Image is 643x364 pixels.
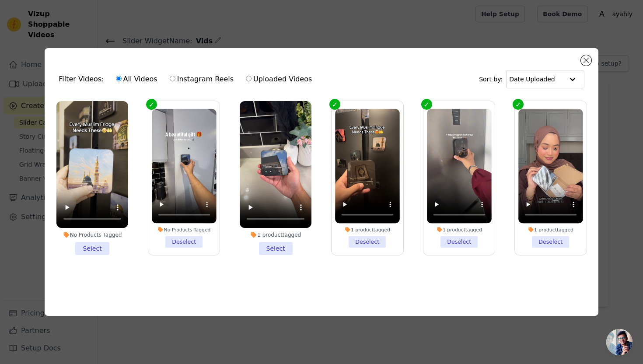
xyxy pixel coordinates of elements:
div: 1 product tagged [335,226,399,232]
div: 1 product tagged [427,226,491,232]
div: Open chat [606,329,633,355]
div: 1 product tagged [518,226,583,232]
label: Uploaded Videos [245,73,312,85]
div: No Products Tagged [56,231,128,238]
button: Close modal [581,55,591,66]
div: No Products Tagged [152,226,216,232]
div: Sort by: [479,70,584,88]
label: Instagram Reels [169,73,234,85]
div: Filter Videos: [59,69,317,89]
div: 1 product tagged [240,231,311,238]
label: All Videos [115,73,158,85]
